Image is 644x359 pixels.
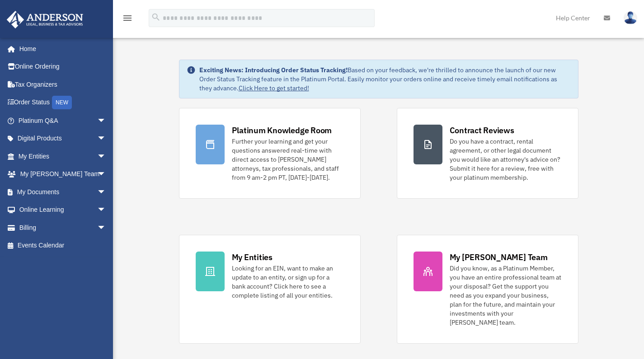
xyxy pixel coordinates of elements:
span: arrow_drop_down [97,165,115,184]
div: Did you know, as a Platinum Member, you have an entire professional team at your disposal? Get th... [450,264,562,327]
a: Events Calendar [6,237,120,255]
a: Contract Reviews Do you have a contract, rental agreement, or other legal document you would like... [397,108,578,199]
img: User Pic [624,11,637,24]
a: My Entities Looking for an EIN, want to make an update to an entity, or sign up for a bank accoun... [179,235,361,344]
a: Order StatusNEW [6,93,120,112]
div: My Entities [232,252,273,263]
a: Home [6,40,115,58]
div: Platinum Knowledge Room [232,125,332,136]
a: Online Ordering [6,58,120,76]
div: NEW [52,96,72,109]
span: arrow_drop_down [97,219,115,237]
a: Platinum Q&Aarrow_drop_down [6,112,120,130]
a: My Entitiesarrow_drop_down [6,147,120,165]
span: arrow_drop_down [97,130,115,148]
div: Do you have a contract, rental agreement, or other legal document you would like an attorney's ad... [450,137,562,182]
strong: Exciting News: Introducing Order Status Tracking! [199,66,348,74]
div: My [PERSON_NAME] Team [450,252,548,263]
i: search [151,12,161,22]
a: My [PERSON_NAME] Teamarrow_drop_down [6,165,120,183]
i: menu [122,13,133,23]
a: Digital Productsarrow_drop_down [6,130,120,148]
div: Contract Reviews [450,125,514,136]
a: menu [122,16,133,23]
a: Tax Organizers [6,75,120,93]
span: arrow_drop_down [97,112,115,130]
span: arrow_drop_down [97,183,115,201]
a: My [PERSON_NAME] Team Did you know, as a Platinum Member, you have an entire professional team at... [397,235,578,344]
div: Looking for an EIN, want to make an update to an entity, or sign up for a bank account? Click her... [232,264,344,300]
a: Click Here to get started! [239,84,309,92]
a: Billingarrow_drop_down [6,219,120,237]
a: My Documentsarrow_drop_down [6,183,120,201]
div: Further your learning and get your questions answered real-time with direct access to [PERSON_NAM... [232,137,344,182]
a: Online Learningarrow_drop_down [6,201,120,219]
span: arrow_drop_down [97,147,115,166]
a: Platinum Knowledge Room Further your learning and get your questions answered real-time with dire... [179,108,361,199]
span: arrow_drop_down [97,201,115,219]
div: Based on your feedback, we're thrilled to announce the launch of our new Order Status Tracking fe... [199,65,571,93]
img: Anderson Advisors Platinum Portal [4,11,86,28]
